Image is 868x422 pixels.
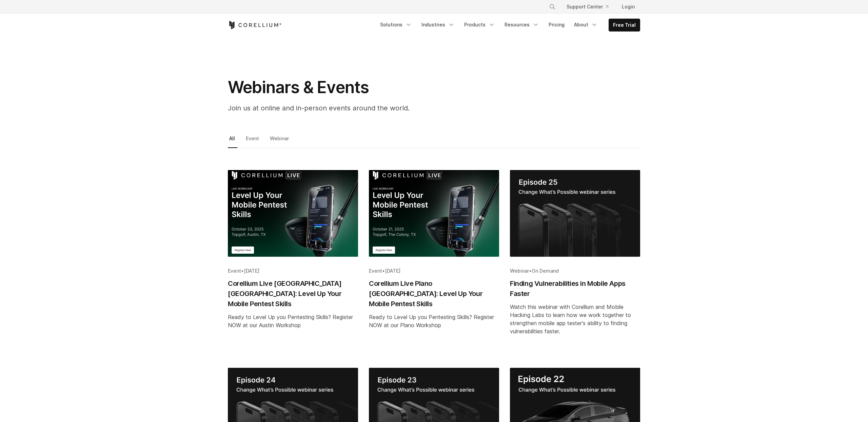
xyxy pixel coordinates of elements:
div: Navigation Menu [376,19,640,31]
a: Resources [500,19,543,31]
a: Solutions [376,19,416,31]
span: Event [369,268,382,274]
div: Navigation Menu [541,1,640,13]
h1: Webinars & Events [228,77,499,98]
a: All [228,134,237,148]
span: Event [228,268,241,274]
img: Corellium Live Plano TX: Level Up Your Mobile Pentest Skills [369,170,499,257]
a: Corellium Home [228,21,282,29]
a: Products [460,19,499,31]
h2: Finding Vulnerabilities in Mobile Apps Faster [510,278,640,299]
span: On Demand [532,268,559,274]
h2: Corellium Live [GEOGRAPHIC_DATA] [GEOGRAPHIC_DATA]: Level Up Your Mobile Pentest Skills [228,278,358,309]
a: Free Trial [609,19,640,31]
span: Webinar [510,268,529,274]
a: Blog post summary: Corellium Live Austin TX: Level Up Your Mobile Pentest Skills [228,170,358,357]
p: Join us at online and in-person events around the world. [228,103,499,113]
span: [DATE] [385,268,400,274]
div: Ready to Level Up you Pentesting Skills? Register NOW at our Austin Workshop [228,313,358,329]
a: Webinar [269,134,291,148]
div: • [228,268,358,274]
a: Blog post summary: Finding Vulnerabilities in Mobile Apps Faster [510,170,640,357]
a: Login [616,1,640,13]
a: Support Center [561,1,614,13]
div: • [510,268,640,274]
div: Ready to Level Up you Pentesting Skills? Register NOW at our Plano Workshop [369,313,499,329]
img: Corellium Live Austin TX: Level Up Your Mobile Pentest Skills [228,170,358,257]
a: Industries [417,19,459,31]
div: Watch this webinar with Corellium and Mobile Hacking Labs to learn how we work together to streng... [510,303,640,335]
h2: Corellium Live Plano [GEOGRAPHIC_DATA]: Level Up Your Mobile Pentest Skills [369,278,499,309]
a: About [570,19,602,31]
a: Pricing [545,19,569,31]
button: Search [546,1,558,13]
a: Blog post summary: Corellium Live Plano TX: Level Up Your Mobile Pentest Skills [369,170,499,357]
img: Finding Vulnerabilities in Mobile Apps Faster [510,170,640,257]
a: Event [244,134,261,148]
div: • [369,268,499,274]
span: [DATE] [244,268,259,274]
